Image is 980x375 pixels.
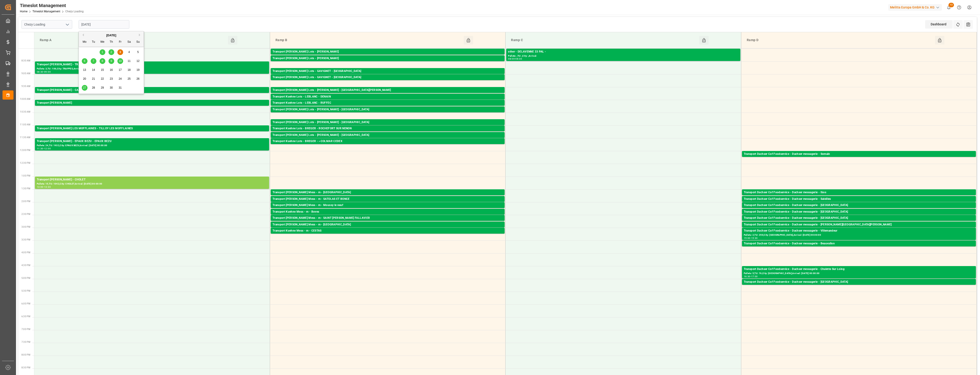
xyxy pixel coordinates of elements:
[21,341,30,343] span: 7:30 PM
[93,59,94,63] span: 7
[273,105,503,109] div: Pallets: ,TU: 381,City: RUFFEC,Arrival: [DATE] 00:00:00
[91,67,96,73] div: Choose Tuesday, October 14th, 2025
[110,77,113,80] span: 23
[273,99,503,103] div: Pallets: ,TU: 542,City: [GEOGRAPHIC_DATA],Arrival: [DATE] 00:00:00
[117,49,123,55] div: Choose Friday, October 3rd, 2025
[273,120,503,125] div: Transport [PERSON_NAME] Lots - [PERSON_NAME] - [GEOGRAPHIC_DATA]
[100,76,105,82] div: Choose Wednesday, October 22nd, 2025
[135,67,141,73] div: Choose Sunday, October 19th, 2025
[273,216,503,220] div: Transport [PERSON_NAME] Mess - m - SAINT [PERSON_NAME] FALLAVIER
[102,59,103,63] span: 8
[37,71,43,73] div: 08:30
[91,58,96,64] div: Choose Tuesday, October 7th, 2025
[111,50,112,54] span: 2
[273,220,503,224] div: Pallets: 1,TU: 16,City: [GEOGRAPHIC_DATA][PERSON_NAME],Arrival: [DATE] 00:00:00
[100,39,105,45] div: We
[126,49,132,55] div: Choose Saturday, October 4th, 2025
[744,280,974,284] div: Transport Dachser Cof Foodservice - Dachser messagerie - [GEOGRAPHIC_DATA]
[21,277,30,279] span: 5:00 PM
[273,75,503,80] div: Transport [PERSON_NAME] Lots - GAVIGNET - [GEOGRAPHIC_DATA]
[83,68,86,71] span: 13
[273,214,503,218] div: Pallets: ,TU: 26,City: [GEOGRAPHIC_DATA],Arrival: [DATE] 00:00:00
[21,20,72,29] input: Type to search/select
[948,3,954,7] span: 13
[37,186,43,188] div: 13:00
[21,85,30,87] span: 9:30 AM
[273,95,503,99] div: Transport Kuehne Lots - LEBLANC - DENAIN
[273,56,503,61] div: Transport [PERSON_NAME] Lots - [PERSON_NAME]
[744,227,974,231] div: Pallets: 1,TU: 25,City: [GEOGRAPHIC_DATA][PERSON_NAME],Arrival: [DATE] 00:00:00
[273,107,503,112] div: Transport [PERSON_NAME] Lots - [PERSON_NAME] - [GEOGRAPHIC_DATA]
[751,275,758,277] div: 17:00
[274,36,464,45] div: Ramp B
[20,149,30,151] span: 12:00 PM
[136,59,139,63] span: 12
[21,366,30,369] span: 8:30 PM
[273,208,503,211] div: Pallets: ,TU: 40,City: [GEOGRAPHIC_DATA],Arrival: [DATE] 00:00:00
[117,85,123,91] div: Choose Friday, October 31st, 2025
[117,76,123,82] div: Choose Friday, October 24th, 2025
[744,284,974,288] div: Pallets: ,TU: 44,City: [GEOGRAPHIC_DATA],Arrival: [DATE] 00:00:00
[21,251,30,254] span: 4:00 PM
[117,39,123,45] div: Fr
[139,34,142,36] button: Next Month
[273,80,503,84] div: Pallets: 7,TU: 456,City: [GEOGRAPHIC_DATA],Arrival: [DATE] 00:00:00
[744,195,974,199] div: Pallets: 2,TU: 14,City: [GEOGRAPHIC_DATA],Arrival: [DATE] 00:00:00
[119,59,122,63] span: 10
[944,2,954,13] button: show 13 new notifications
[273,190,503,195] div: Transport [PERSON_NAME] Mess - m - [GEOGRAPHIC_DATA]
[745,36,935,45] div: Ramp D
[508,58,515,60] div: 08:00
[109,76,114,82] div: Choose Thursday, October 23rd, 2025
[91,85,96,91] div: Choose Tuesday, October 28th, 2025
[43,148,44,150] div: -
[750,237,751,239] div: -
[21,290,30,292] span: 5:30 PM
[109,85,114,91] div: Choose Thursday, October 30th, 2025
[21,238,30,241] span: 3:30 PM
[119,86,122,89] span: 31
[109,58,114,64] div: Choose Thursday, October 9th, 2025
[102,50,103,54] span: 1
[37,62,267,67] div: Transport [PERSON_NAME] - TRAPPES - TRAPPES
[37,67,267,71] div: Pallets: 3,TU: 106,City: TRAPPES,Arrival: [DATE] 00:00:00
[136,68,139,71] span: 19
[100,67,105,73] div: Choose Wednesday, October 15th, 2025
[109,67,114,73] div: Choose Thursday, October 16th, 2025
[20,123,30,126] span: 11:00 AM
[744,197,974,201] div: Transport Dachser Cof Foodservice - Dachser messagerie - Saleilles
[37,148,43,150] div: 11:30
[744,210,974,214] div: Transport Dachser Cof Foodservice - Dachser messagerie - [GEOGRAPHIC_DATA]
[273,131,503,135] div: Pallets: 6,TU: 365,City: ROCHEFORT SUR NENON,Arrival: [DATE] 00:00:00
[925,20,953,29] div: Dashboard
[21,354,30,356] span: 8:00 PM
[744,201,974,205] div: Pallets: ,TU: 72,City: [GEOGRAPHIC_DATA],Arrival: [DATE] 00:00:00
[273,126,503,131] div: Transport Kuehne Lots - BREGER - ROCHEFORT SUR NENON
[81,34,84,36] button: Previous Month
[21,226,30,228] span: 3:00 PM
[21,187,30,190] span: 1:30 PM
[21,59,30,62] span: 8:30 AM
[509,36,699,45] div: Ramp C
[92,77,95,80] span: 21
[20,10,27,13] a: Home
[273,229,503,233] div: Transport Kuehne Mess - m - CESTAS
[20,136,30,139] span: 11:30 AM
[273,210,503,214] div: Transport Kuehne Mess - m - Boves
[44,71,51,73] div: 09:00
[101,68,104,71] span: 15
[21,302,30,305] span: 6:00 PM
[273,139,503,144] div: Transport Kuehne Lots - BREGER - ~COLMAR CEDEX
[888,4,942,11] div: Melitta Europa GmbH & Co. KG
[92,68,95,71] span: 14
[135,58,141,64] div: Choose Sunday, October 12th, 2025
[109,39,114,45] div: Th
[100,58,105,64] div: Choose Wednesday, October 8th, 2025
[21,213,30,215] span: 2:30 PM
[111,59,112,63] span: 9
[92,86,95,89] span: 28
[273,54,503,58] div: Pallets: 22,TU: 534,City: CARQUEFOU,Arrival: [DATE] 00:00:00
[119,77,122,80] span: 24
[64,21,71,28] button: open menu
[20,111,30,113] span: 10:30 AM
